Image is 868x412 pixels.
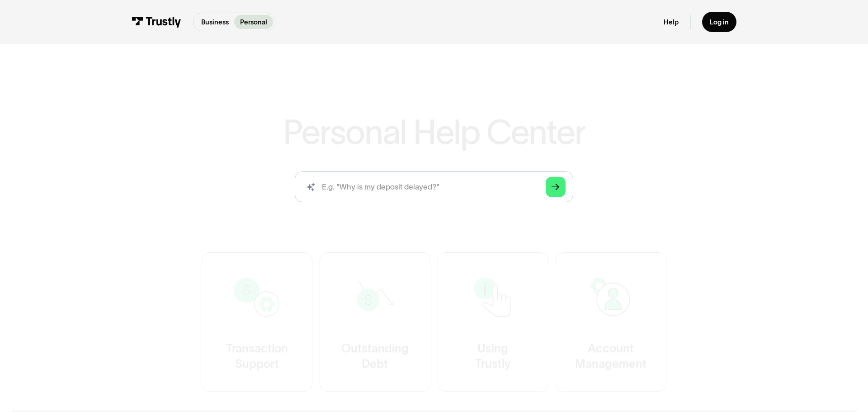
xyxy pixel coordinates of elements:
[710,18,729,26] div: Log in
[702,12,736,32] a: Log in
[132,17,181,27] img: Trustly Logo
[195,15,234,29] a: Business
[283,115,585,149] h1: Personal Help Center
[201,17,229,27] p: Business
[240,17,267,27] p: Personal
[234,15,273,29] a: Personal
[295,171,573,202] input: search
[202,253,312,392] a: TransactionSupport
[575,341,646,372] div: Account Management
[320,253,430,392] a: OutstandingDebt
[556,253,666,392] a: AccountManagement
[438,253,548,392] a: UsingTrustly
[341,341,409,372] div: Outstanding Debt
[664,18,679,26] a: Help
[475,341,511,372] div: Using Trustly
[226,341,288,372] div: Transaction Support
